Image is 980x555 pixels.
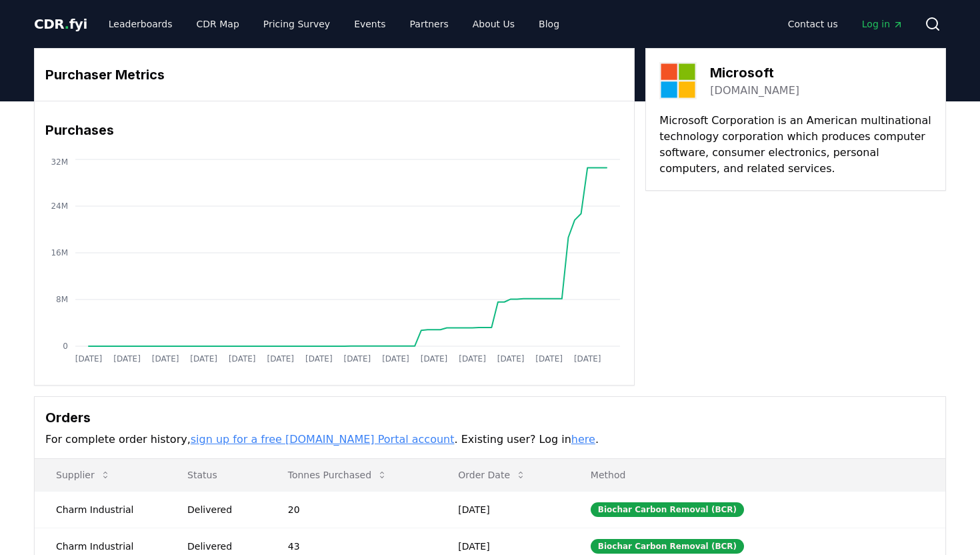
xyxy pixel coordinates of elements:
[462,12,525,36] a: About Us
[45,65,623,85] h3: Purchaser Metrics
[591,539,744,554] div: Biochar Carbon Removal (BCR)
[710,63,799,83] h3: Microsoft
[98,12,570,36] nav: Main
[45,432,935,448] p: For complete order history, . Existing user? Log in .
[571,433,595,446] a: here
[497,354,525,364] tspan: [DATE]
[447,462,537,488] button: Order Date
[777,12,914,36] nav: Main
[528,12,570,36] a: Blog
[580,468,935,482] p: Method
[65,16,69,32] span: .
[35,491,166,528] td: Charm Industrial
[51,248,68,257] tspan: 16M
[177,468,256,482] p: Status
[34,16,87,32] span: CDR fyi
[51,157,68,167] tspan: 32M
[277,462,398,488] button: Tonnes Purchased
[45,408,935,428] h3: Orders
[659,62,697,99] img: Microsoft-logo
[253,12,341,36] a: Pricing Survey
[343,12,396,36] a: Events
[113,354,141,364] tspan: [DATE]
[574,354,601,364] tspan: [DATE]
[777,12,849,36] a: Contact us
[229,354,256,364] tspan: [DATE]
[75,354,103,364] tspan: [DATE]
[399,12,459,36] a: Partners
[851,12,914,36] a: Log in
[382,354,409,364] tspan: [DATE]
[267,491,437,528] td: 20
[187,503,256,516] div: Delivered
[152,354,179,364] tspan: [DATE]
[63,342,68,351] tspan: 0
[862,17,903,31] span: Log in
[344,354,371,364] tspan: [DATE]
[459,354,486,364] tspan: [DATE]
[437,491,569,528] td: [DATE]
[45,462,121,488] button: Supplier
[535,354,563,364] tspan: [DATE]
[56,295,68,304] tspan: 8M
[659,113,932,177] p: Microsoft Corporation is an American multinational technology corporation which produces computer...
[51,201,68,211] tspan: 24M
[34,15,87,33] a: CDR.fyi
[186,12,250,36] a: CDR Map
[190,354,217,364] tspan: [DATE]
[191,433,455,446] a: sign up for a free [DOMAIN_NAME] Portal account
[421,354,448,364] tspan: [DATE]
[267,354,294,364] tspan: [DATE]
[45,120,623,140] h3: Purchases
[305,354,333,364] tspan: [DATE]
[591,502,744,517] div: Biochar Carbon Removal (BCR)
[710,83,799,99] a: [DOMAIN_NAME]
[98,12,183,36] a: Leaderboards
[187,540,256,553] div: Delivered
